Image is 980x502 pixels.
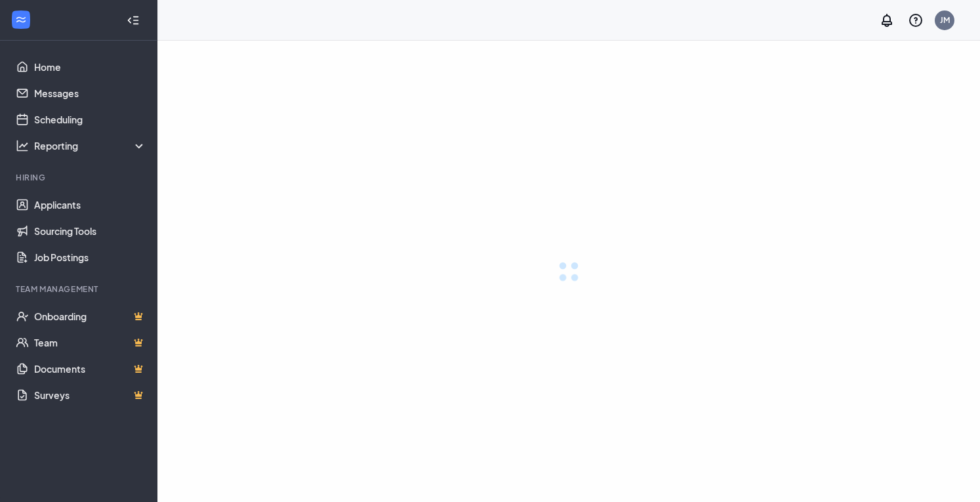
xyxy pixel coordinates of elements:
[34,303,146,329] a: OnboardingCrown
[34,54,146,80] a: Home
[34,244,146,270] a: Job Postings
[908,12,924,28] svg: QuestionInfo
[34,356,146,382] a: DocumentsCrown
[16,172,144,183] div: Hiring
[879,12,895,28] svg: Notifications
[34,139,147,152] div: Reporting
[34,106,146,133] a: Scheduling
[127,14,140,27] svg: Collapse
[14,13,28,26] svg: WorkstreamLogo
[34,329,146,356] a: TeamCrown
[16,139,29,152] svg: Analysis
[34,80,146,106] a: Messages
[34,218,146,244] a: Sourcing Tools
[16,283,144,295] div: Team Management
[940,14,950,26] div: JM
[34,192,146,218] a: Applicants
[34,382,146,408] a: SurveysCrown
